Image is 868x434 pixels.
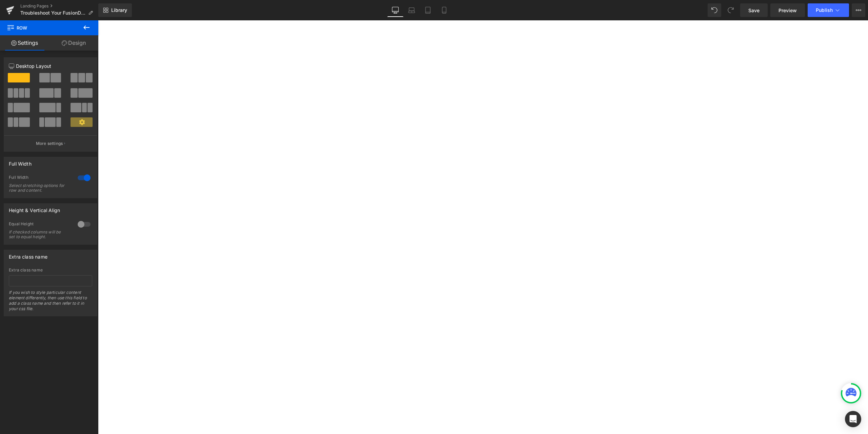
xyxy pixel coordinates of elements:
[9,157,32,167] div: Full Width
[436,3,452,17] a: Mobile
[9,230,70,239] div: If checked columns will be set to equal height.
[816,7,833,13] span: Publish
[36,140,63,147] p: More settings
[708,3,721,17] button: Undo
[4,135,97,151] button: More settings
[724,3,737,17] button: Redo
[20,3,98,9] a: Landing Pages
[778,7,797,14] span: Preview
[403,3,420,17] a: Laptop
[9,183,70,193] div: Select stretching options for row and content.
[770,3,805,17] a: Preview
[748,7,759,14] span: Save
[9,250,47,260] div: Extra class name
[9,268,92,272] div: Extra class name
[808,3,849,17] button: Publish
[387,3,403,17] a: Desktop
[9,221,71,228] div: Equal Height
[20,10,85,16] span: Troubleshoot Your FusionDock Max 2
[98,3,132,17] a: New Library
[9,175,71,182] div: Full Width
[49,35,98,51] a: Design
[9,290,92,316] div: If you wish to style particular content element differently, then use this field to add a class n...
[845,411,861,427] div: Open Intercom Messenger
[9,62,92,70] p: Desktop Layout
[111,7,127,13] span: Library
[852,3,865,17] button: More
[9,204,60,213] div: Height & Vertical Align
[420,3,436,17] a: Tablet
[7,20,75,35] span: Row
